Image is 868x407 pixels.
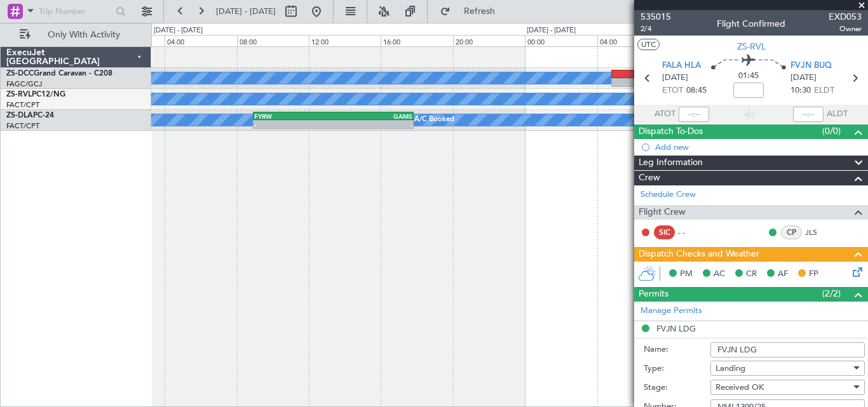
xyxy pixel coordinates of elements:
span: ZS-RVL [737,40,766,53]
span: 2/4 [641,23,671,34]
span: ALDT [827,108,848,121]
span: [DATE] - [DATE] [216,6,276,17]
div: 12:00 [309,35,381,46]
span: Received OK [715,382,764,393]
div: A/C Booked [414,110,454,130]
span: 10:30 [790,84,811,97]
a: ZS-DCCGrand Caravan - C208 [6,70,112,77]
div: 04:00 [597,35,669,46]
div: FYRW [254,112,334,120]
span: (2/2) [822,287,841,300]
div: Add new [655,142,862,152]
span: FALA HLA [662,60,701,72]
div: 08:00 [237,35,309,46]
button: Refresh [434,1,510,22]
span: Leg Information [639,156,703,170]
div: GAMS [333,112,412,120]
div: CP [781,225,802,239]
span: ELDT [814,84,834,97]
span: ETOT [662,84,683,97]
div: SIC [654,225,675,239]
div: - [333,121,412,128]
div: [DATE] - [DATE] [527,25,576,36]
div: - [254,121,334,128]
span: Flight Crew [639,205,686,220]
span: Landing [715,363,745,374]
label: Name: [644,344,710,356]
span: 08:45 [686,84,707,97]
span: ZS-DCC [6,70,34,77]
span: Refresh [453,7,506,16]
a: FACT/CPT [6,121,39,131]
span: (0/0) [822,124,841,138]
input: Trip Number [39,2,112,21]
a: JLS [805,227,834,238]
button: Only With Activity [14,25,138,45]
input: --:-- [679,107,709,122]
a: Manage Permits [641,305,702,317]
div: [DATE] - [DATE] [154,25,203,36]
span: 01:45 [738,70,759,83]
span: FVJN BUQ [790,60,832,72]
div: 04:00 [165,35,236,46]
button: UTC [637,39,660,50]
span: Owner [829,23,862,34]
div: - - [678,227,707,238]
span: Crew [639,171,660,185]
span: [DATE] [790,72,817,84]
a: FACT/CPT [6,100,39,110]
a: ZS-RVLPC12/NG [6,91,65,98]
span: AC [714,268,725,281]
span: Dispatch To-Dos [639,124,703,139]
div: Flight Confirmed [717,17,785,30]
span: [DATE] [662,72,688,84]
span: ZS-RVL [6,91,32,98]
span: PM [680,268,693,281]
div: 20:00 [453,35,525,46]
span: EXD053 [829,10,862,23]
span: Dispatch Checks and Weather [639,247,759,262]
span: Permits [639,287,668,302]
label: Type: [644,363,710,375]
span: ZS-DLA [6,112,33,119]
a: ZS-DLAPC-24 [6,112,54,119]
a: Schedule Crew [641,189,696,201]
span: CR [746,268,757,281]
div: 00:00 [525,35,597,46]
a: FAGC/GCJ [6,79,42,89]
span: Only With Activity [33,30,134,39]
span: ATOT [654,108,675,121]
span: FP [809,268,818,281]
label: Stage: [644,382,710,394]
span: 535015 [641,10,671,23]
div: 16:00 [381,35,452,46]
span: AF [778,268,788,281]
